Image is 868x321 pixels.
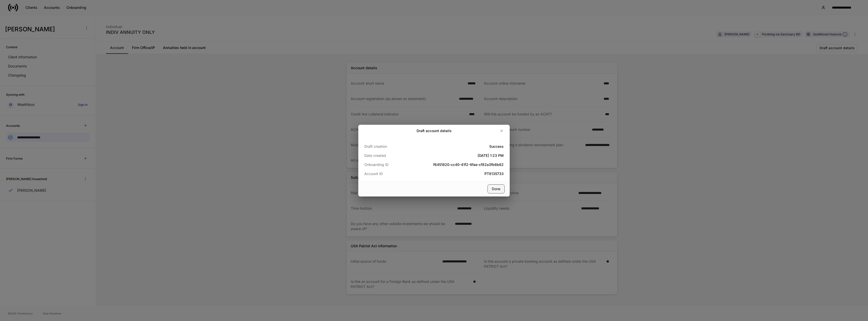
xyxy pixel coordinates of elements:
[487,184,505,193] button: Done
[417,128,452,133] h2: Draft account details
[411,162,504,167] h5: f6451820-cc40-41f2-9fae-cf82a3fb6b62
[364,153,411,158] p: Date created
[364,144,411,149] p: Draft creation
[411,144,504,149] h5: Success
[411,153,504,158] h5: [DATE] 1:23 PM
[492,186,500,191] div: Done
[364,171,411,176] p: Account ID
[411,171,504,176] h5: PT8135733
[364,162,411,167] p: Onboarding ID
